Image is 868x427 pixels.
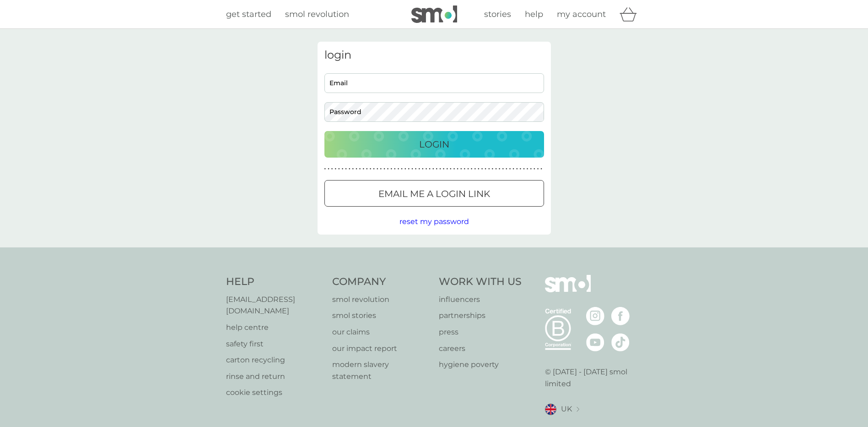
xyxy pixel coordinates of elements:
[377,167,378,171] p: ●
[401,167,403,171] p: ●
[226,8,271,21] a: get started
[495,167,497,171] p: ●
[525,8,543,21] a: help
[439,343,522,355] a: careers
[467,167,469,171] p: ●
[399,217,469,226] span: reset my password
[324,167,326,171] p: ●
[408,167,410,171] p: ●
[226,371,323,383] a: rinse and return
[545,404,556,415] img: UK flag
[226,354,323,366] a: carton recycling
[611,307,630,325] img: visit the smol Facebook page
[439,326,522,338] a: press
[453,167,455,171] p: ●
[383,167,385,171] p: ●
[345,167,347,171] p: ●
[450,167,452,171] p: ●
[509,167,511,171] p: ●
[332,326,430,338] a: our claims
[485,167,486,171] p: ●
[349,167,350,171] p: ●
[429,167,431,171] p: ●
[577,407,579,412] img: select a new location
[537,167,539,171] p: ●
[359,167,361,171] p: ●
[502,167,504,171] p: ●
[478,167,480,171] p: ●
[285,8,349,21] a: smol revolution
[540,167,542,171] p: ●
[523,167,525,171] p: ●
[512,167,514,171] p: ●
[439,167,441,171] p: ●
[534,167,535,171] p: ●
[399,216,469,228] button: reset my password
[471,167,473,171] p: ●
[398,167,399,171] p: ●
[324,131,544,158] button: Login
[373,167,375,171] p: ●
[332,359,430,382] a: modern slavery statement
[474,167,476,171] p: ●
[561,403,572,415] span: UK
[525,9,543,19] span: help
[557,9,606,19] span: my account
[332,343,430,355] a: our impact report
[460,167,462,171] p: ●
[426,167,427,171] p: ●
[557,8,606,21] a: my account
[488,167,490,171] p: ●
[545,366,642,389] p: © [DATE] - [DATE] smol limited
[439,310,522,322] a: partnerships
[226,387,323,399] a: cookie settings
[457,167,458,171] p: ●
[484,8,511,21] a: stories
[324,180,544,207] button: Email me a login link
[332,294,430,306] a: smol revolution
[530,167,532,171] p: ●
[387,167,389,171] p: ●
[352,167,354,171] p: ●
[481,167,483,171] p: ●
[446,167,448,171] p: ●
[516,167,518,171] p: ●
[439,275,522,289] h4: Work With Us
[439,294,522,306] a: influencers
[324,49,544,62] h3: login
[586,333,604,351] img: visit the smol Youtube page
[332,310,430,322] a: smol stories
[464,167,466,171] p: ●
[520,167,522,171] p: ●
[436,167,438,171] p: ●
[226,338,323,350] a: safety first
[226,294,323,317] p: [EMAIL_ADDRESS][DOMAIN_NAME]
[356,167,357,171] p: ●
[380,167,382,171] p: ●
[378,186,490,201] p: Email me a login link
[226,9,271,19] span: get started
[342,167,344,171] p: ●
[620,5,642,23] div: basket
[492,167,494,171] p: ●
[370,167,372,171] p: ●
[586,307,604,325] img: visit the smol Instagram page
[328,167,329,171] p: ●
[226,322,323,334] a: help centre
[422,167,424,171] p: ●
[411,5,457,23] img: smol
[331,167,333,171] p: ●
[394,167,396,171] p: ●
